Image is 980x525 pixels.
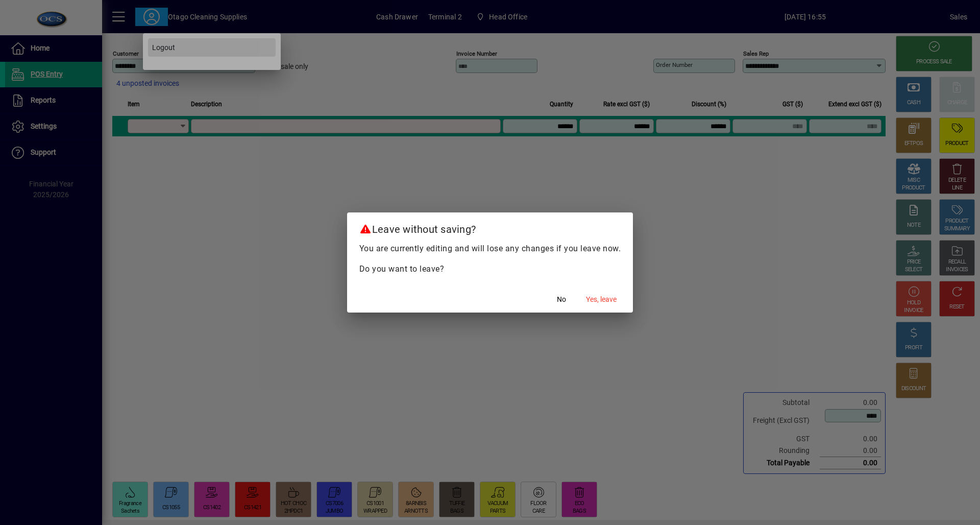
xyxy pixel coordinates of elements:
[586,294,617,305] span: Yes, leave
[347,212,633,242] h2: Leave without saving?
[545,290,578,308] button: No
[582,290,621,308] button: Yes, leave
[359,263,621,275] p: Do you want to leave?
[359,243,621,255] p: You are currently editing and will lose any changes if you leave now.
[557,294,566,305] span: No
